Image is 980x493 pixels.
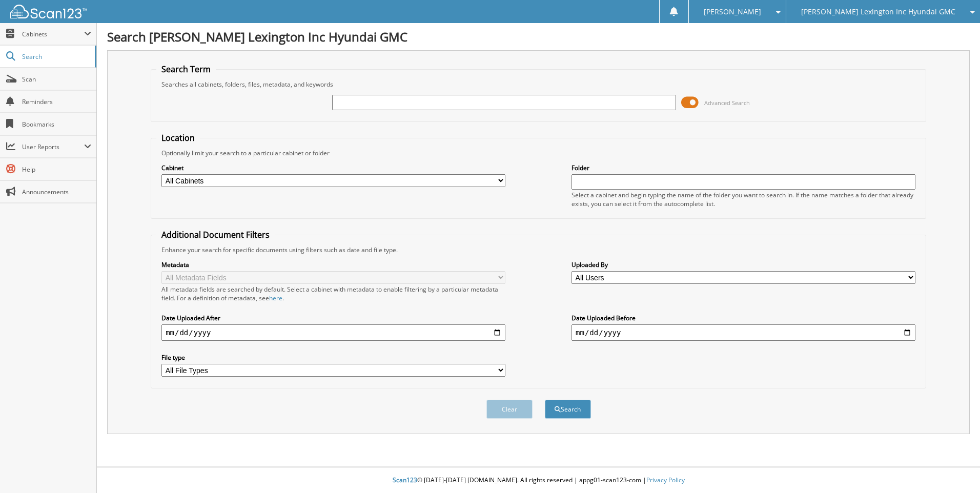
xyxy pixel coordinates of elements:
[22,30,84,38] span: Cabinets
[22,142,84,151] span: User Reports
[161,285,505,302] div: All metadata fields are searched by default. Select a cabinet with metadata to enable filtering b...
[10,5,87,18] img: scan123-logo-white.svg
[571,324,915,341] input: end
[107,28,970,45] h1: Search [PERSON_NAME] Lexington Inc Hyundai GMC
[801,9,955,15] span: [PERSON_NAME] Lexington Inc Hyundai GMC
[704,9,761,15] span: [PERSON_NAME]
[161,314,505,322] label: Date Uploaded After
[156,132,200,143] legend: Location
[486,400,533,419] button: Clear
[22,120,91,129] span: Bookmarks
[269,294,282,302] a: here
[156,149,921,157] div: Optionally limit your search to a particular cabinet or folder
[571,163,915,172] label: Folder
[161,324,505,341] input: start
[161,163,505,172] label: Cabinet
[22,97,91,106] span: Reminders
[156,229,275,240] legend: Additional Document Filters
[22,75,91,84] span: Scan
[97,468,980,493] div: © [DATE]-[DATE] [DOMAIN_NAME]. All rights reserved | appg01-scan123-com |
[161,353,505,362] label: File type
[571,260,915,269] label: Uploaded By
[571,314,915,322] label: Date Uploaded Before
[646,476,685,484] a: Privacy Policy
[393,476,417,484] span: Scan123
[161,260,505,269] label: Metadata
[156,80,921,89] div: Searches all cabinets, folders, files, metadata, and keywords
[22,188,91,196] span: Announcements
[545,400,591,419] button: Search
[704,99,750,107] span: Advanced Search
[22,52,90,61] span: Search
[22,165,91,174] span: Help
[571,191,915,208] div: Select a cabinet and begin typing the name of the folder you want to search in. If the name match...
[156,64,216,75] legend: Search Term
[156,245,921,254] div: Enhance your search for specific documents using filters such as date and file type.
